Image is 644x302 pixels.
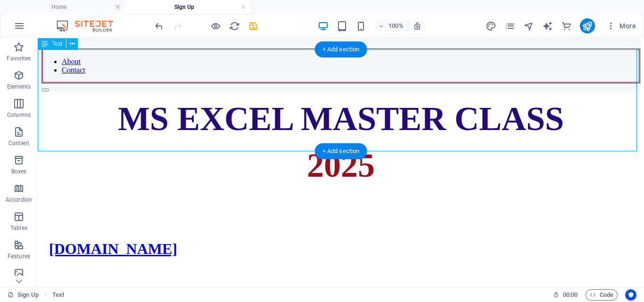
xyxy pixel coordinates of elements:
p: Content [8,139,29,147]
p: Accordion [6,196,32,204]
p: Boxes [11,168,27,175]
button: Click here to leave preview mode and continue editing [210,20,221,32]
button: More [603,18,640,33]
i: Save (Ctrl+S) [248,21,259,32]
img: Editor Logo [54,20,125,32]
nav: breadcrumb [52,289,64,301]
button: navigator [523,20,535,32]
button: Usercentrics [625,289,636,301]
p: Favorites [7,55,31,62]
a: Click to cancel selection. Double-click to open Pages [8,289,39,301]
button: text_generator [542,20,553,32]
p: Features [8,253,30,260]
button: pages [504,20,516,32]
i: Reload page [229,21,240,32]
i: Undo: Change text (Ctrl+Z) [154,21,165,32]
span: : [570,291,571,298]
span: More [606,21,636,31]
i: On resize automatically adjust zoom level to fit chosen device. [413,22,421,30]
button: publish [580,18,595,33]
button: Code [586,289,618,301]
button: reload [229,20,240,32]
button: undo [153,20,165,32]
button: design [486,20,497,32]
span: Text [52,41,62,47]
button: 100% [374,20,408,32]
p: Tables [10,224,27,232]
h4: Sign Up [125,2,251,12]
i: Commerce [561,21,572,32]
p: Elements [7,83,31,90]
h6: Session time [553,289,578,301]
p: Columns [7,111,31,119]
span: Click to select. Double-click to edit [52,289,64,301]
i: Navigator [523,21,534,32]
span: Code [590,289,613,301]
button: save [248,20,259,32]
span: 00 00 [563,289,578,301]
i: Publish [582,21,593,32]
h6: 100% [388,20,404,32]
div: + Add section [315,41,367,57]
button: commerce [561,20,572,32]
div: + Add section [315,143,367,159]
